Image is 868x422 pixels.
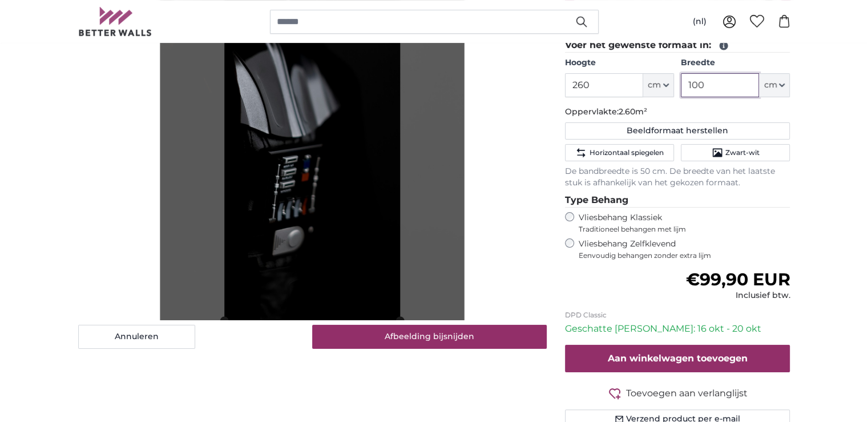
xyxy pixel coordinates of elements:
button: Annuleren [78,325,195,349]
button: cm [643,73,674,97]
p: DPD Classic [565,310,790,320]
button: Horizontaal spiegelen [565,144,674,161]
span: cm [648,79,661,91]
span: Toevoegen aan verlanglijst [626,387,748,400]
span: €99,90 EUR [685,269,790,290]
button: (nl) [684,11,716,32]
label: Vliesbehang Zelfklevend [579,238,790,260]
p: Oppervlakte: [565,106,790,118]
img: Betterwalls [78,7,152,36]
span: Zwart-wit [725,148,760,157]
p: Geschatte [PERSON_NAME]: 16 okt - 20 okt [565,322,790,336]
button: Afbeelding bijsnijden [312,325,547,349]
p: De bandbreedte is 50 cm. De breedte van het laatste stuk is afhankelijk van het gekozen formaat. [565,166,790,189]
div: Inclusief btw. [685,290,790,301]
label: Vliesbehang Klassiek [579,212,769,234]
span: cm [764,79,777,91]
button: cm [759,73,790,97]
span: Horizontaal spiegelen [589,148,663,157]
span: Aan winkelwagen toevoegen [608,353,748,364]
button: Toevoegen aan verlanglijst [565,386,790,400]
legend: Type Behang [565,193,790,208]
span: 2.60m² [619,106,647,117]
button: Beeldformaat herstellen [565,122,790,140]
span: Eenvoudig behangen zonder extra lijm [579,251,790,260]
button: Aan winkelwagen toevoegen [565,345,790,372]
label: Breedte [681,57,790,69]
label: Hoogte [565,57,674,69]
legend: Voer het gewenste formaat in: [565,38,790,53]
button: Zwart-wit [681,144,790,161]
span: Traditioneel behangen met lijm [579,225,769,234]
